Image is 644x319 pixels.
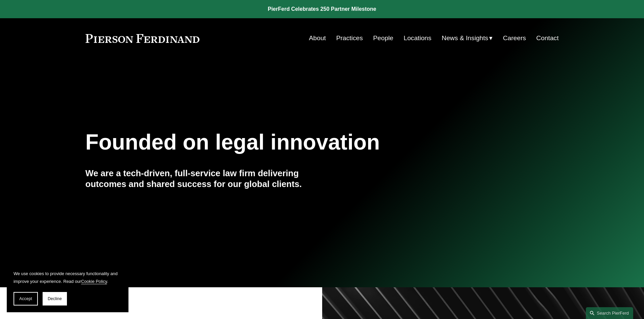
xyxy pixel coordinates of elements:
[536,32,558,45] a: Contact
[14,292,38,305] button: Accept
[81,279,107,284] a: Cookie Policy
[442,32,488,44] span: News & Insights
[19,296,32,301] span: Accept
[86,168,322,190] h4: We are a tech-driven, full-service law firm delivering outcomes and shared success for our global...
[309,32,326,45] a: About
[14,270,122,285] p: We use cookies to provide necessary functionality and improve your experience. Read our .
[86,130,480,155] h1: Founded on legal innovation
[503,32,526,45] a: Careers
[586,307,633,319] a: Search this site
[336,32,363,45] a: Practices
[43,292,67,305] button: Decline
[442,32,493,45] a: folder dropdown
[373,32,393,45] a: People
[7,263,128,312] section: Cookie banner
[404,32,431,45] a: Locations
[48,296,62,301] span: Decline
